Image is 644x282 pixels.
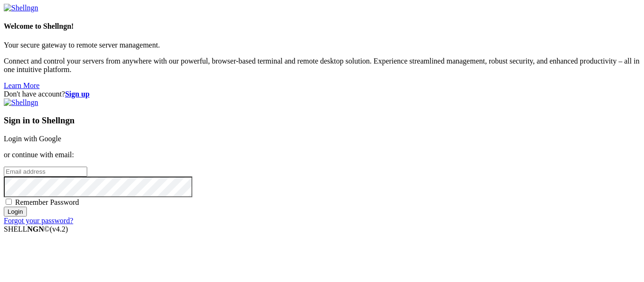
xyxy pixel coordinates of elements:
input: Login [4,207,27,217]
a: Login with Google [4,135,61,143]
img: Shellngn [4,4,38,12]
a: Sign up [65,90,90,98]
p: Connect and control your servers from anywhere with our powerful, browser-based terminal and remo... [4,57,640,74]
span: Remember Password [15,198,79,206]
b: NGN [27,225,44,233]
span: 4.2.0 [50,225,68,233]
h3: Sign in to Shellngn [4,115,640,126]
img: Shellngn [4,98,38,107]
div: Don't have account? [4,90,640,98]
input: Email address [4,167,87,177]
p: or continue with email: [4,151,640,159]
p: Your secure gateway to remote server management. [4,41,640,49]
span: SHELL © [4,225,68,233]
a: Learn More [4,81,40,89]
a: Forgot your password? [4,217,73,225]
input: Remember Password [6,199,12,205]
h4: Welcome to Shellngn! [4,22,640,31]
